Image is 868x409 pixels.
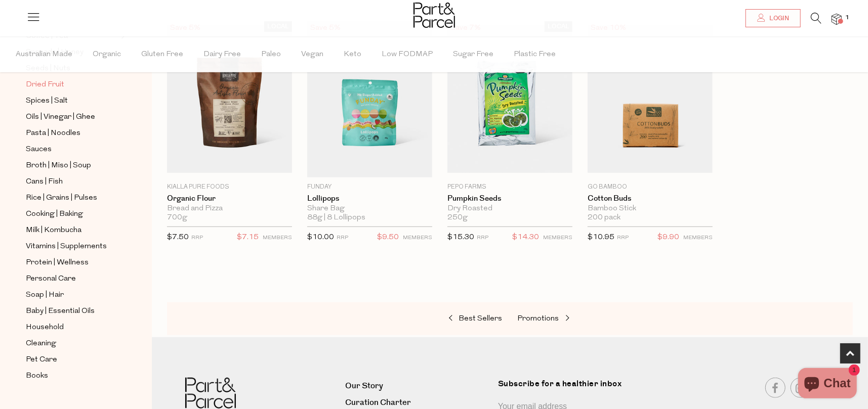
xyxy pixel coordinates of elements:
[167,213,187,222] span: 700g
[26,144,52,156] span: Sauces
[512,231,539,244] span: $14.30
[26,289,118,301] a: Soap | Hair
[447,213,468,222] span: 250g
[26,273,76,285] span: Personal Care
[401,312,503,326] a: Best Sellers
[832,14,842,24] a: 1
[307,194,432,203] a: Lollipops
[167,183,292,192] p: Kialla Pure Foods
[26,338,56,350] span: Cleaning
[26,370,48,382] span: Books
[382,37,433,72] span: Low FODMAP
[447,204,572,213] div: Dry Roasted
[263,235,292,241] small: MEMBERS
[26,354,57,366] span: Pet Care
[307,21,432,177] img: Lollipops
[307,234,334,241] span: $10.00
[26,175,118,188] a: Cans | Fish
[345,379,490,393] a: Our Story
[514,37,556,72] span: Plastic Free
[26,192,118,204] a: Rice | Grains | Pulses
[26,256,118,269] a: Protein | Wellness
[307,204,432,213] div: Share Bag
[344,37,361,72] span: Keto
[26,272,118,285] a: Personal Care
[26,176,63,188] span: Cans | Fish
[657,231,679,244] span: $9.90
[26,241,107,253] span: Vitamins | Supplements
[167,204,292,213] div: Bread and Pizza
[26,257,89,269] span: Protein | Wellness
[377,231,399,244] span: $9.50
[588,183,713,192] p: Go Bamboo
[26,224,81,237] span: Milk | Kombucha
[26,208,83,220] span: Cooking | Baking
[588,234,614,241] span: $10.95
[26,305,95,317] span: Baby | Essential Oils
[746,9,801,27] a: Login
[185,378,236,408] img: Part&Parcel
[16,37,72,72] span: Australian Made
[518,312,619,326] a: Promotions
[588,25,713,173] img: Cotton Buds
[518,315,559,323] span: Promotions
[167,194,292,203] a: Organic Flour
[459,315,503,323] span: Best Sellers
[414,3,455,28] img: Part&Parcel
[167,25,292,173] img: Organic Flour
[307,183,432,192] p: Funday
[26,192,97,204] span: Rice | Grains | Pulses
[26,111,118,123] a: Oils | Vinegar | Ghee
[26,143,118,156] a: Sauces
[26,224,118,237] a: Milk | Kombucha
[167,234,189,241] span: $7.50
[26,111,95,123] span: Oils | Vinegar | Ghee
[543,235,572,241] small: MEMBERS
[141,37,183,72] span: Gluten Free
[26,95,118,107] a: Spices | Salt
[498,378,658,397] label: Subscribe for a healthier inbox
[26,127,80,140] span: Pasta | Noodles
[26,79,64,91] span: Dried Fruit
[447,183,572,192] p: Pepo Farms
[26,322,64,334] span: Household
[617,235,629,241] small: RRP
[26,370,118,382] a: Books
[588,213,621,222] span: 200 pack
[26,240,118,253] a: Vitamins | Supplements
[453,37,493,72] span: Sugar Free
[683,235,713,241] small: MEMBERS
[261,37,281,72] span: Paleo
[26,321,118,334] a: Household
[26,78,118,91] a: Dried Fruit
[301,37,323,72] span: Vegan
[447,194,572,203] a: Pumpkin Seeds
[26,127,118,140] a: Pasta | Noodles
[307,213,365,222] span: 88g | 8 Lollipops
[795,368,860,401] inbox-online-store-chat: Shopify online store chat
[447,234,474,241] span: $15.30
[191,235,203,241] small: RRP
[588,204,713,213] div: Bamboo Stick
[26,289,64,301] span: Soap | Hair
[477,235,488,241] small: RRP
[203,37,241,72] span: Dairy Free
[26,95,68,107] span: Spices | Salt
[588,194,713,203] a: Cotton Buds
[843,13,852,22] span: 1
[26,337,118,350] a: Cleaning
[26,159,118,172] a: Broth | Miso | Soup
[26,208,118,220] a: Cooking | Baking
[403,235,432,241] small: MEMBERS
[237,231,259,244] span: $7.15
[26,353,118,366] a: Pet Care
[26,160,91,172] span: Broth | Miso | Soup
[26,305,118,317] a: Baby | Essential Oils
[337,235,348,241] small: RRP
[93,37,121,72] span: Organic
[767,14,789,23] span: Login
[447,25,572,173] img: Pumpkin Seeds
